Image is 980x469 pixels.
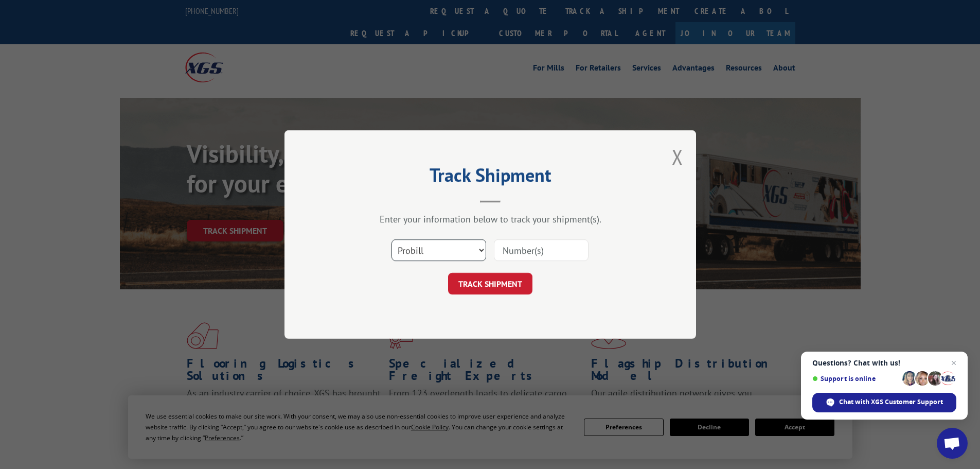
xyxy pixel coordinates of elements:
[812,375,899,383] span: Support is online
[839,397,943,407] span: Chat with XGS Customer Support
[494,239,589,261] input: Number(s)
[937,428,968,459] a: Open chat
[336,168,645,187] h2: Track Shipment
[812,359,956,367] span: Questions? Chat with us!
[336,213,645,225] div: Enter your information below to track your shipment(s).
[672,143,683,170] button: Close modal
[448,273,532,294] button: TRACK SHIPMENT
[812,393,956,412] span: Chat with XGS Customer Support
